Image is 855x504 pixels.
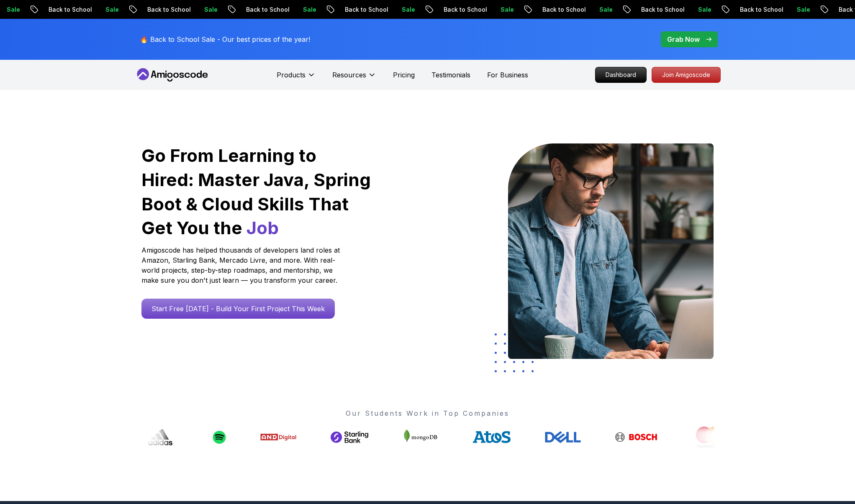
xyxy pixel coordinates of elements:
p: Join Amigoscode [652,67,720,82]
button: Resources [332,70,376,87]
a: Start Free [DATE] - Build Your First Project This Week [141,299,335,319]
a: Testimonials [431,70,470,80]
p: Sale [395,5,422,14]
p: Back to School [634,5,691,14]
p: Amigoscode has helped thousands of developers land roles at Amazon, Starling Bank, Mercado Livre,... [141,245,342,285]
img: hero [508,143,714,359]
p: Back to School [536,5,593,14]
p: Sale [790,5,817,14]
a: Pricing [393,70,415,80]
a: For Business [487,70,528,80]
p: 🔥 Back to School Sale - Our best prices of the year! [140,34,310,44]
p: Dashboard [596,67,646,82]
p: Sale [296,5,323,14]
a: Dashboard [595,67,647,83]
p: Back to School [338,5,395,14]
p: Back to School [141,5,198,14]
p: Back to School [437,5,494,14]
p: Grab Now [667,34,700,44]
p: Our Students Work in Top Companies [141,408,714,418]
p: Sale [99,5,126,14]
p: Sale [198,5,224,14]
p: Sale [691,5,718,14]
button: Products [277,70,316,87]
p: Back to School [239,5,296,14]
p: Products [277,70,306,80]
h1: Go From Learning to Hired: Master Java, Spring Boot & Cloud Skills That Get You the [141,143,372,240]
p: Back to School [42,5,99,14]
a: Join Amigoscode [652,67,721,83]
p: Sale [593,5,619,14]
p: Sale [494,5,521,14]
p: Resources [332,70,366,80]
p: Back to School [733,5,790,14]
span: Job [246,217,279,238]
